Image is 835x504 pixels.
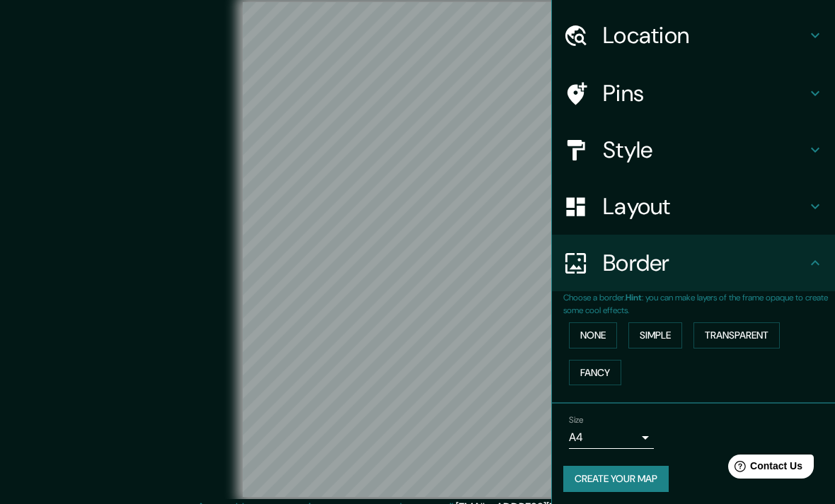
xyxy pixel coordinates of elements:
div: Location [552,7,835,64]
div: Style [552,122,835,178]
p: Choose a border. : you can make layers of the frame opaque to create some cool effects. [563,291,835,317]
iframe: Help widget launcher [709,449,819,488]
div: Border [552,235,835,291]
button: None [569,322,617,348]
canvas: Map [243,2,593,497]
button: Create your map [563,466,669,492]
button: Simple [628,322,682,348]
div: Pins [552,65,835,122]
h4: Border [603,249,807,277]
label: Size [569,414,584,426]
h4: Location [603,21,807,49]
h4: Pins [603,79,807,107]
button: Transparent [693,322,780,348]
div: A4 [569,426,654,449]
b: Hint [626,292,642,303]
h4: Style [603,136,807,164]
h4: Layout [603,192,807,221]
button: Fancy [569,360,621,386]
div: Layout [552,178,835,235]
